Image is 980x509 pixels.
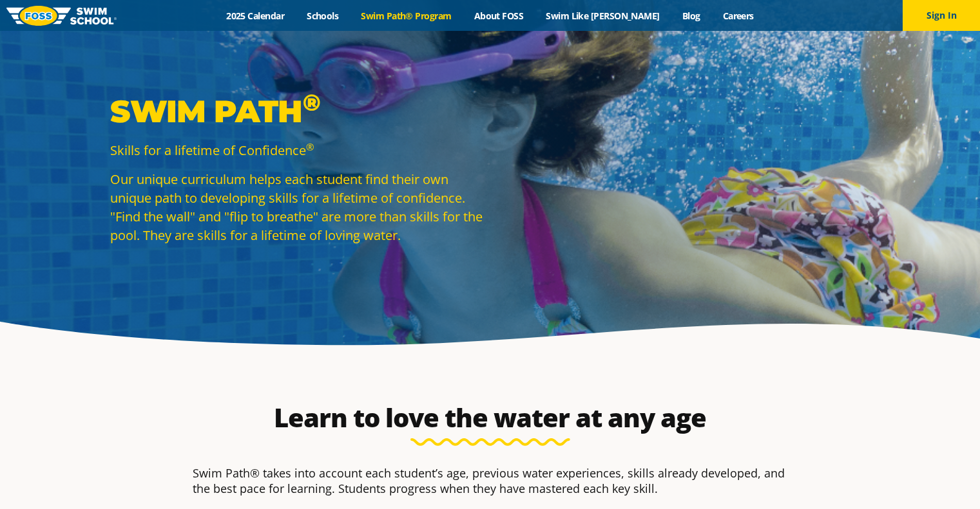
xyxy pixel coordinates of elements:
a: 2025 Calendar [215,10,296,22]
p: Skills for a lifetime of Confidence [110,141,484,160]
a: Blog [671,10,711,22]
sup: ® [306,140,314,153]
img: FOSS Swim School Logo [6,6,117,26]
a: Careers [711,10,765,22]
a: About FOSS [463,10,535,22]
p: Our unique curriculum helps each student find their own unique path to developing skills for a li... [110,170,484,245]
a: Swim Path® Program [350,10,463,22]
sup: ® [303,88,320,116]
p: Swim Path® takes into account each student’s age, previous water experiences, skills already deve... [193,465,788,496]
h2: Learn to love the water at any age [186,402,794,433]
a: Schools [296,10,350,22]
p: Swim Path [110,92,484,131]
a: Swim Like [PERSON_NAME] [535,10,671,22]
